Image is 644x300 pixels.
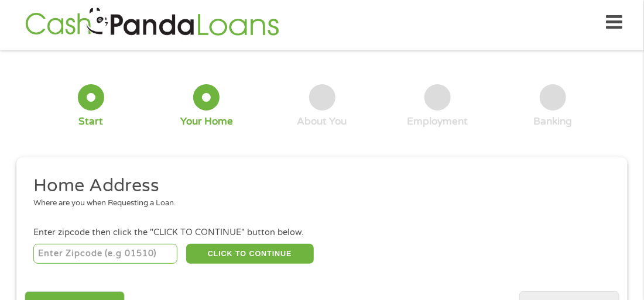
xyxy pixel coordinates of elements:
[180,115,233,128] div: Your Home
[407,115,468,128] div: Employment
[33,226,611,239] div: Enter zipcode then click the "CLICK TO CONTINUE" button below.
[78,115,103,128] div: Start
[297,115,347,128] div: About You
[534,115,573,128] div: Banking
[22,6,283,39] img: GetLoanNow Logo
[33,244,178,264] input: Enter Zipcode (e.g 01510)
[186,244,314,264] button: CLICK TO CONTINUE
[33,174,602,198] h2: Home Address
[33,198,602,209] div: Where are you when Requesting a Loan.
